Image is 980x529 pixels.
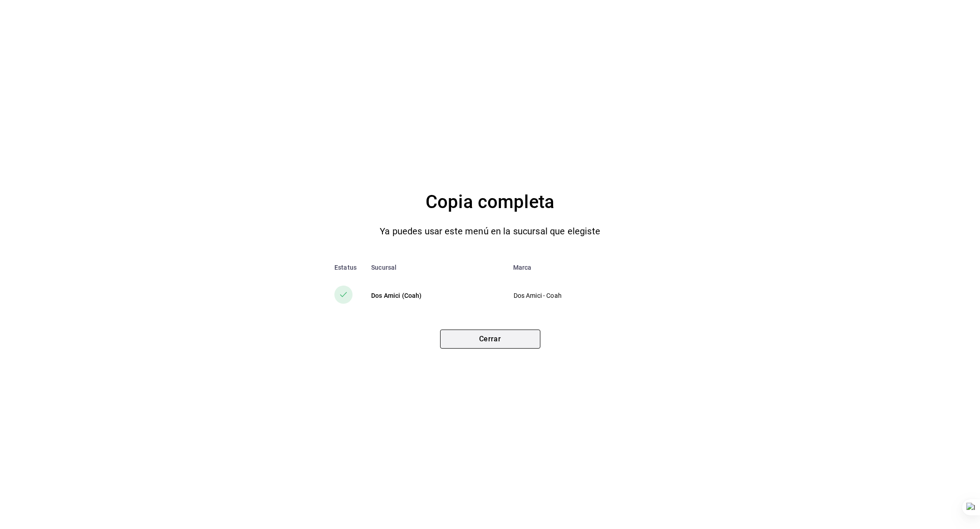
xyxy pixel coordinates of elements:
[380,224,600,238] p: Ya puedes usar este menú en la sucursal que elegiste
[426,188,554,217] h4: Copia completa
[440,330,540,349] button: Cerrar
[320,257,364,278] th: Estatus
[364,257,506,278] th: Sucursal
[371,291,499,300] div: Dos Amici (Coah)
[514,291,645,301] p: Dos Amici - Coah
[506,257,660,278] th: Marca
